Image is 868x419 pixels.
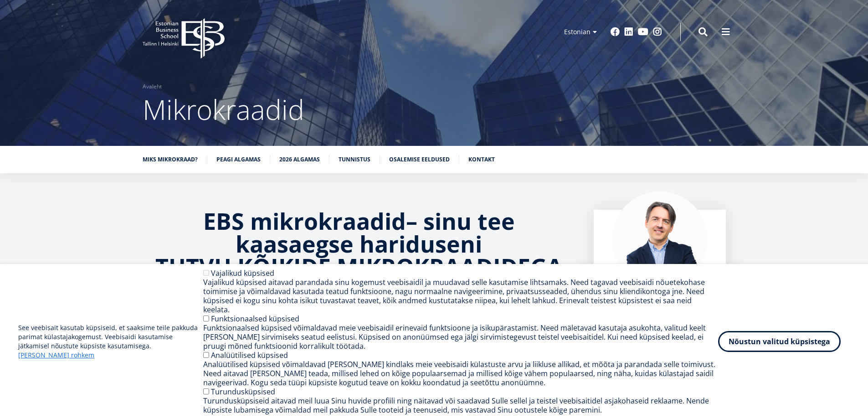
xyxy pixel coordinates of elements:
div: Funktsionaalsed küpsised võimaldavad meie veebisaidil erinevaid funktsioone ja isikupärastamist. ... [203,323,718,351]
button: Nõustun valitud küpsistega [718,331,841,352]
div: Vajalikud küpsised aitavad parandada sinu kogemust veebisaidil ja muudavad selle kasutamise lihts... [203,278,718,314]
p: See veebisait kasutab küpsiseid, et saaksime teile pakkuda parimat külastajakogemust. Veebisaidi ... [18,323,203,360]
a: Youtube [638,27,648,36]
a: 2026 algamas [279,155,320,164]
a: Kontakt [468,155,495,164]
strong: sinu tee kaasaegse hariduseni TUTVU KÕIKIDE MIKROKRAADIDEGA ! [155,206,563,305]
label: Funktsionaalsed küpsised [211,314,299,324]
a: Avaleht [143,82,162,91]
a: Linkedin [624,27,633,36]
a: Facebook [611,27,620,36]
span: Mikrokraadid [143,91,304,128]
div: Turundusküpsiseid aitavad meil luua Sinu huvide profiili ning näitavad või saadavad Sulle sellel ... [203,396,718,414]
strong: EBS mikrokraadid [203,206,406,237]
a: Osalemise eeldused [389,155,450,164]
a: Instagram [653,27,662,36]
strong: – [406,206,417,237]
label: Turundusküpsised [211,387,275,397]
div: Analüütilised küpsised võimaldavad [PERSON_NAME] kindlaks meie veebisaidi külastuste arvu ja liik... [203,360,718,387]
label: Analüütilised küpsised [211,350,288,360]
a: [PERSON_NAME] rohkem [18,351,94,360]
img: Marko Rillo [612,191,708,287]
a: Tunnistus [339,155,370,164]
a: Miks mikrokraad? [143,155,198,164]
a: Peagi algamas [216,155,261,164]
label: Vajalikud küpsised [211,268,274,278]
